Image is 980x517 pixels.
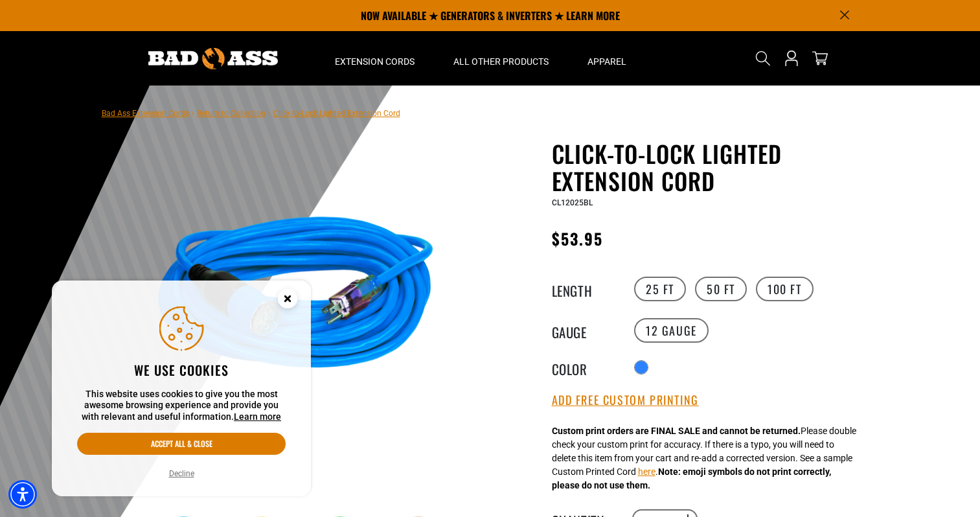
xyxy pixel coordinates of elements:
[552,426,801,436] strong: Custom print orders are FINAL SALE and cannot be returned.
[197,109,266,118] a: Return to Collection
[634,277,686,301] label: 25 FT
[753,48,773,69] summary: Search
[552,359,617,376] legend: Color
[102,105,400,121] nav: breadcrumbs
[695,277,747,301] label: 50 FT
[434,31,568,86] summary: All Other Products
[140,143,452,455] img: blue
[552,393,699,408] button: Add Free Custom Printing
[148,48,278,69] img: Bad Ass Extension Cords
[634,318,709,343] label: 12 Gauge
[268,109,271,118] span: ›
[8,480,37,509] div: Accessibility Menu
[165,467,198,480] button: Decline
[77,433,286,455] button: Accept all & close
[234,411,281,422] a: This website uses cookies to give you the most awesome browsing experience and provide you with r...
[552,281,617,297] legend: Length
[52,281,311,497] aside: Cookie Consent
[552,322,617,339] legend: Gauge
[453,56,549,67] span: All Other Products
[273,109,400,118] span: Click-to-Lock Lighted Extension Cord
[568,31,646,86] summary: Apparel
[192,109,194,118] span: ›
[552,424,856,492] div: Please double check your custom print for accuracy. If there is a typo, you will need to delete t...
[552,466,831,490] strong: Note: emoji symbols do not print correctly, please do not use them.
[77,362,286,378] h2: We use cookies
[102,109,189,118] a: Bad Ass Extension Cords
[552,227,603,250] span: $53.95
[552,140,869,194] h1: Click-to-Lock Lighted Extension Cord
[77,389,286,423] p: This website uses cookies to give you the most awesome browsing experience and provide you with r...
[552,198,593,207] span: CL12025BL
[335,56,415,67] span: Extension Cords
[587,56,626,67] span: Apparel
[638,465,655,479] button: here
[315,31,434,86] summary: Extension Cords
[756,277,814,301] label: 100 FT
